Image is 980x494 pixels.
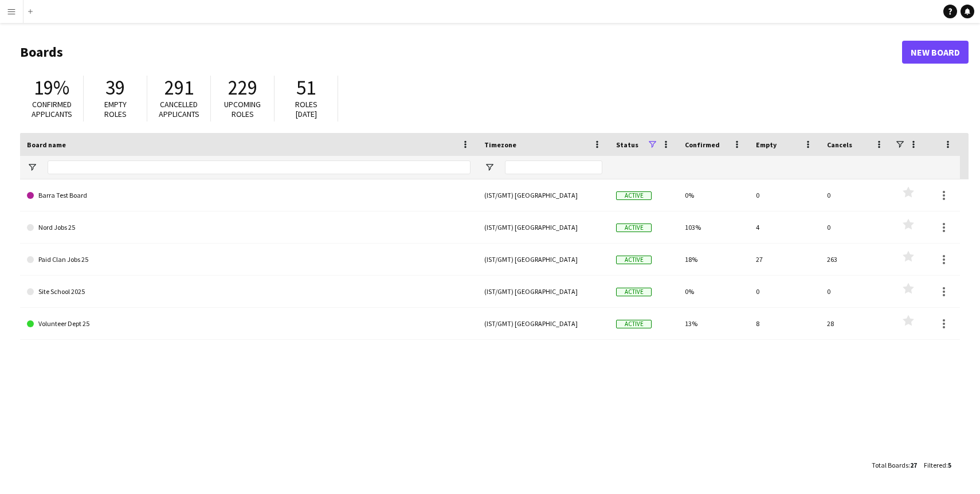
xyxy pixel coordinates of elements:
span: 229 [228,75,257,100]
button: Open Filter Menu [27,162,37,172]
div: (IST/GMT) [GEOGRAPHIC_DATA] [477,211,609,243]
div: : [924,454,951,476]
div: (IST/GMT) [GEOGRAPHIC_DATA] [477,308,609,339]
input: Timezone Filter Input [505,160,602,174]
span: Active [616,191,652,200]
span: Filtered [924,461,946,469]
a: Volunteer Dept 25 [27,308,471,340]
div: (IST/GMT) [GEOGRAPHIC_DATA] [477,244,609,275]
div: 0 [749,276,820,307]
div: (IST/GMT) [GEOGRAPHIC_DATA] [477,276,609,307]
span: Empty roles [104,99,127,119]
div: 0% [678,179,749,211]
div: 13% [678,308,749,339]
div: 4 [749,211,820,243]
div: 28 [820,308,891,339]
span: Confirmed applicants [32,99,72,119]
span: Active [616,288,652,296]
a: Site School 2025 [27,276,471,308]
a: New Board [902,41,969,64]
a: Nord Jobs 25 [27,211,471,244]
span: 27 [910,461,917,469]
span: Upcoming roles [224,99,261,119]
span: Active [616,320,652,328]
div: 263 [820,244,891,275]
span: Cancelled applicants [159,99,199,119]
span: Active [616,256,652,264]
button: Open Filter Menu [484,162,495,172]
span: Confirmed [685,140,720,149]
span: Board name [27,140,66,149]
span: Empty [756,140,777,149]
a: Barra Test Board [27,179,471,211]
h1: Boards [20,44,902,61]
div: 27 [749,244,820,275]
div: 0 [820,211,891,243]
div: 0 [820,276,891,307]
span: Timezone [484,140,516,149]
span: 39 [105,75,125,100]
span: 291 [164,75,194,100]
div: 8 [749,308,820,339]
div: : [872,454,917,476]
div: 18% [678,244,749,275]
span: Status [616,140,638,149]
div: (IST/GMT) [GEOGRAPHIC_DATA] [477,179,609,211]
span: Roles [DATE] [295,99,317,119]
div: 0% [678,276,749,307]
div: 103% [678,211,749,243]
div: 0 [749,179,820,211]
span: Total Boards [872,461,908,469]
span: 19% [34,75,69,100]
input: Board name Filter Input [48,160,471,174]
a: Paid Clan Jobs 25 [27,244,471,276]
div: 0 [820,179,891,211]
span: Active [616,224,652,232]
span: 5 [948,461,951,469]
span: 51 [296,75,316,100]
span: Cancels [827,140,852,149]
